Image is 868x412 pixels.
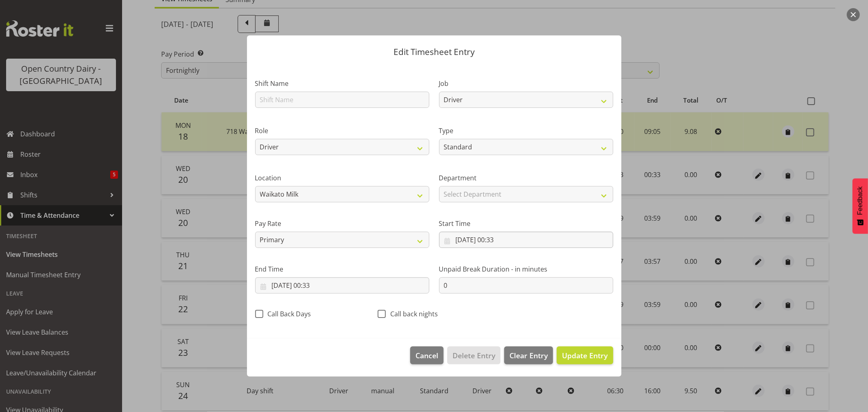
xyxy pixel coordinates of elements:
button: Delete Entry [447,346,501,364]
p: Edit Timesheet Entry [255,48,613,56]
span: Update Entry [562,351,608,360]
button: Feedback - Show survey [853,178,868,234]
input: Click to select... [255,277,429,294]
label: Unpaid Break Duration - in minutes [439,264,613,274]
label: Job [439,79,613,88]
button: Cancel [410,346,444,364]
button: Clear Entry [504,346,553,364]
span: Cancel [415,350,438,361]
label: Start Time [439,219,613,228]
span: Call Back Days [263,310,311,318]
label: Role [255,126,429,136]
span: Clear Entry [509,350,548,361]
input: Click to select... [439,232,613,248]
span: Call back nights [386,310,438,318]
label: Department [439,173,613,183]
label: Location [255,173,429,183]
input: Unpaid Break Duration [439,277,613,294]
label: Type [439,126,613,136]
span: Feedback [857,186,864,215]
label: Pay Rate [255,219,429,228]
button: Update Entry [557,346,613,364]
label: Shift Name [255,79,429,88]
input: Shift Name [255,92,429,108]
span: Delete Entry [453,350,495,361]
label: End Time [255,264,429,274]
